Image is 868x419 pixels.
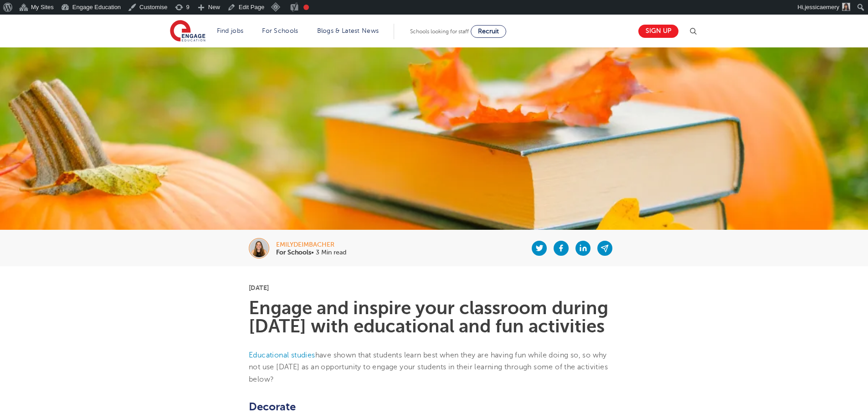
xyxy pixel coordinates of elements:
div: Focus keyphrase not set [303,5,309,10]
div: emilydeimbacher [276,242,346,248]
span: Recruit [478,28,499,35]
span: Decorate [249,400,296,413]
a: Educational studies [249,351,315,359]
h1: Engage and inspire your classroom during [DATE] with educational and fun activities [249,299,619,336]
span: have shown that students learn best when they are having fun while doing so, so why not use [DATE... [249,351,608,383]
a: Sign up [638,25,678,38]
span: jessicaemery [805,4,839,10]
p: [DATE] [249,285,619,291]
img: Engage Education [170,20,205,43]
p: • 3 Min read [276,249,346,256]
a: Blogs & Latest News [317,27,379,34]
b: For Schools [276,249,311,256]
span: Schools looking for staff [410,28,469,35]
a: Find jobs [217,27,244,34]
a: Recruit [471,25,506,38]
a: For Schools [262,27,298,34]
